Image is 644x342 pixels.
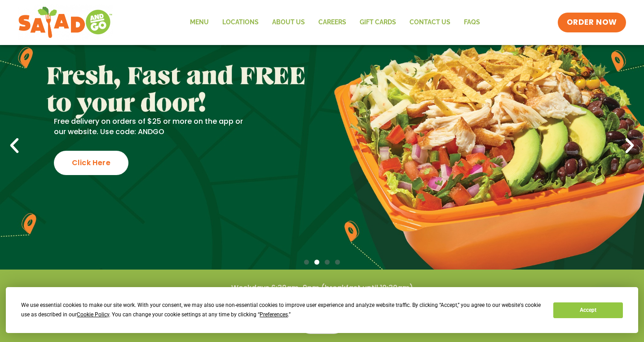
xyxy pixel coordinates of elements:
span: Preferences [260,311,288,318]
span: ORDER NOW [567,17,617,28]
nav: Menu [183,12,487,33]
div: Previous slide [4,136,24,156]
a: Contact Us [403,12,457,33]
a: ORDER NOW [558,13,626,32]
a: FAQs [457,12,487,33]
a: Locations [216,12,265,33]
span: Go to slide 3 [325,260,330,265]
a: Careers [312,12,353,33]
div: Next slide [620,136,640,156]
span: Go to slide 1 [304,260,309,265]
img: new-SAG-logo-768×292 [18,4,113,40]
a: GIFT CARDS [353,12,403,33]
span: Go to slide 4 [335,260,340,265]
div: Cookie Consent Prompt [6,287,638,333]
h4: Weekdays 6:30am-9pm (breakfast until 10:30am) [18,283,626,293]
a: About Us [265,12,312,33]
span: Go to slide 2 [314,260,319,265]
div: We use essential cookies to make our site work. With your consent, we may also use non-essential ... [21,301,543,319]
p: Free delivery on orders of $25 or more on the app or our website. Use code: ANDGO [54,117,249,137]
div: Click Here [54,151,128,175]
a: Menu [183,12,216,33]
button: Accept [553,302,622,318]
span: Cookie Policy [77,311,109,318]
